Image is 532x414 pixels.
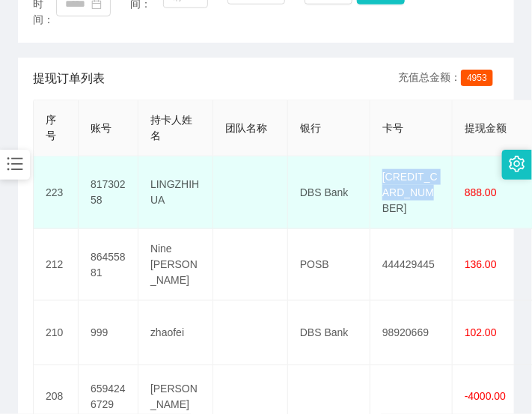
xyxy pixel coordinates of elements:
[465,258,497,270] span: 136.00
[370,301,453,365] td: 98920669
[5,154,25,174] i: 图标: bars
[461,70,493,86] span: 4953
[288,156,370,229] td: DBS Bank
[465,391,506,403] span: -4000.00
[34,301,79,365] td: 210
[91,122,111,134] span: 账号
[398,70,499,88] div: 充值总金额：
[33,70,105,88] span: 提现订单列表
[370,156,453,229] td: [CREDIT_CARD_NUMBER]
[465,122,507,134] span: 提现金额
[138,229,213,301] td: Nine [PERSON_NAME]
[138,156,213,229] td: LINGZHIHUA
[225,122,267,134] span: 团队名称
[288,229,370,301] td: POSB
[288,301,370,365] td: DBS Bank
[465,186,497,198] span: 888.00
[382,122,403,134] span: 卡号
[79,301,138,365] td: 999
[370,229,453,301] td: 444429445
[150,114,192,141] span: 持卡人姓名
[34,229,79,301] td: 212
[465,326,497,338] span: 102.00
[300,122,321,134] span: 银行
[138,301,213,365] td: zhaofei
[79,156,138,229] td: 81730258
[79,229,138,301] td: 86455881
[34,156,79,229] td: 223
[509,156,525,172] i: 图标: setting
[46,114,56,141] span: 序号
